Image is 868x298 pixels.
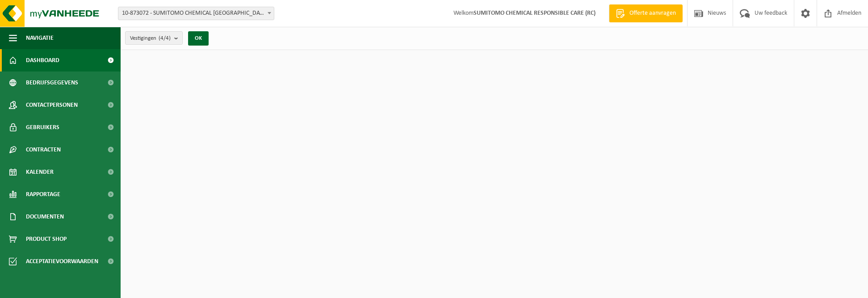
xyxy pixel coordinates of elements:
span: Gebruikers [26,116,59,139]
span: Kalender [26,161,54,183]
a: Offerte aanvragen [609,4,683,22]
button: Vestigingen(4/4) [125,31,183,45]
span: 10-873072 - SUMITOMO CHEMICAL EUROPE - MACHELEN [118,7,274,20]
span: Vestigingen [130,32,171,45]
span: Product Shop [26,228,67,250]
span: Acceptatievoorwaarden [26,250,98,273]
span: Contracten [26,139,61,161]
span: Rapportage [26,183,60,206]
span: Dashboard [26,49,59,71]
span: Offerte aanvragen [627,9,678,18]
strong: SUMITOMO CHEMICAL RESPONSIBLE CARE (RC) [474,10,595,17]
span: Navigatie [26,27,54,49]
span: Documenten [26,206,64,228]
span: Contactpersonen [26,94,78,116]
span: Bedrijfsgegevens [26,71,78,94]
button: OK [188,31,209,46]
span: 10-873072 - SUMITOMO CHEMICAL EUROPE - MACHELEN [118,7,274,20]
count: (4/4) [159,35,171,41]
